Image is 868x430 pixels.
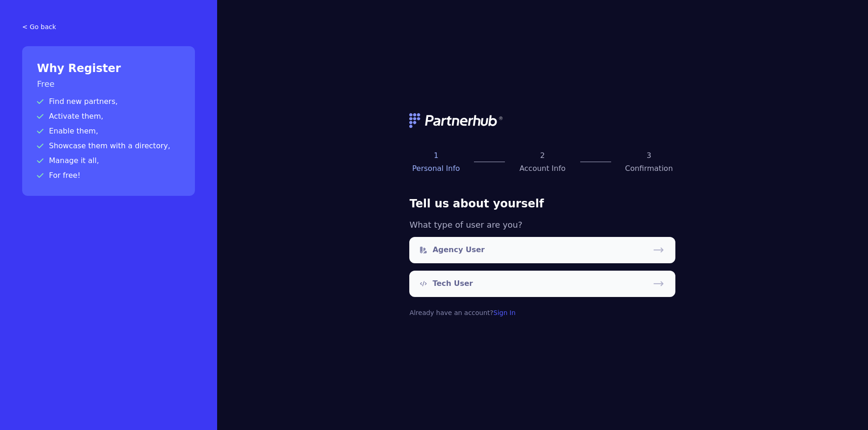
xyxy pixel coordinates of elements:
[516,150,569,161] p: 2
[37,111,180,122] p: Activate them,
[37,61,180,76] h2: Why Register
[409,196,675,211] h3: Tell us about yourself
[432,244,485,255] p: Agency User
[37,78,180,91] h3: Free
[409,237,675,263] a: Agency User
[493,309,516,316] a: Sign In
[37,170,180,181] p: For free!
[622,150,675,161] p: 3
[409,218,675,231] h5: What type of user are you?
[37,96,180,107] p: Find new partners,
[516,163,569,174] p: Account Info
[622,163,675,174] p: Confirmation
[409,150,462,161] p: 1
[432,278,473,289] p: Tech User
[37,155,180,166] p: Manage it all,
[37,140,180,151] p: Showcase them with a directory,
[409,113,504,128] img: logo
[409,163,462,174] p: Personal Info
[22,22,195,31] a: < Go back
[37,126,180,137] p: Enable them,
[409,271,675,297] a: Tech User
[409,308,675,317] p: Already have an account?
